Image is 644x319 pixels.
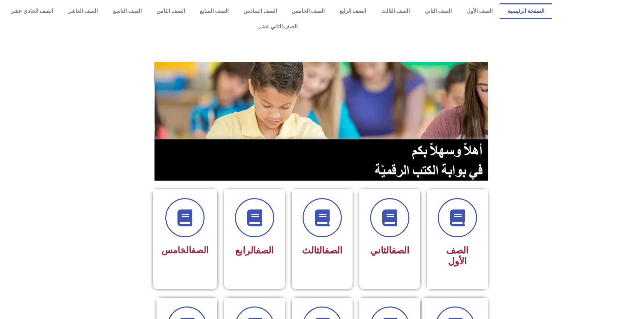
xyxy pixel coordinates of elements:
[192,3,236,19] a: الصف السابع
[191,245,209,255] a: الصف
[256,245,274,256] a: الصف
[391,245,409,256] a: الصف
[374,3,417,19] a: الصف الثالث
[500,3,552,19] a: الصفحة الرئيسية
[284,3,332,19] a: الصف الخامس
[459,3,500,19] a: الصف الأول
[332,3,374,19] a: الصف الرابع
[105,3,149,19] a: الصف التاسع
[235,245,274,256] span: الرابع
[3,19,552,34] a: الصف الثاني عشر
[325,245,342,256] a: الصف
[3,3,61,19] a: الصف الحادي عشر
[417,3,459,19] a: الصف الثاني
[370,245,409,256] span: الثاني
[302,245,342,256] span: الثالث
[149,3,192,19] a: الصف الثامن
[446,245,469,267] span: الصف الأول
[162,245,209,255] span: الخامس
[61,3,105,19] a: الصف العاشر
[236,3,284,19] a: الصف السادس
